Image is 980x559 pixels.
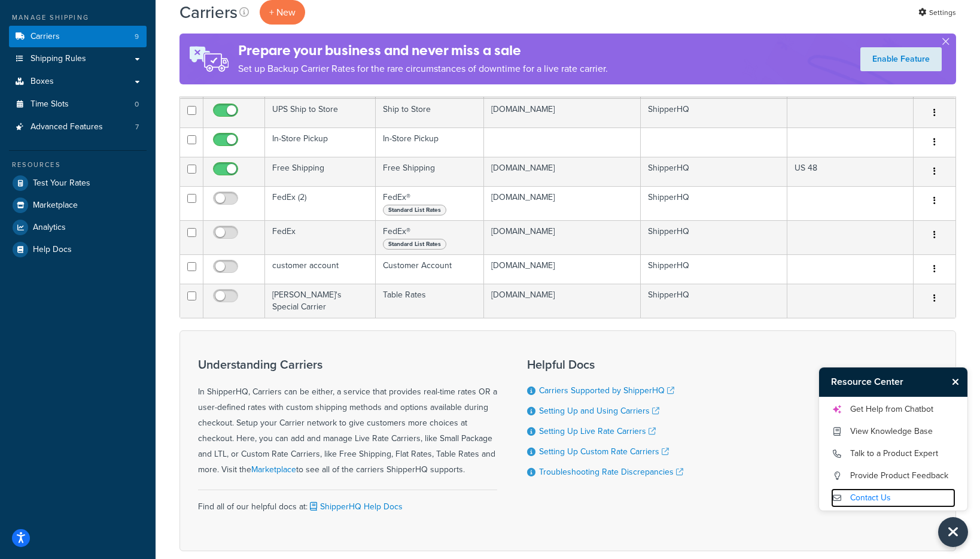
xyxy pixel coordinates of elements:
[484,220,641,254] td: [DOMAIN_NAME]
[831,422,955,441] a: View Knowledge Base
[484,254,641,284] td: [DOMAIN_NAME]
[539,384,674,397] a: Carriers Supported by ShipperHQ
[9,116,147,138] a: Advanced Features 7
[265,284,376,318] td: [PERSON_NAME]'s Special Carrier
[9,71,147,93] a: Boxes
[198,490,497,515] div: Find all of our helpful docs at:
[31,32,60,42] span: Carriers
[265,186,376,220] td: FedEx (2)
[238,41,608,60] h4: Prepare your business and never miss a sale
[539,466,683,478] a: Troubleshooting Rate Discrepancies
[9,93,147,116] li: Time Slots
[179,34,238,84] img: ad-rules-rateshop-fe6ec290ccb7230408bd80ed9643f0289d75e0ffd9eb532fc0e269fcd187b520.png
[9,93,147,116] a: Time Slots 0
[376,127,483,157] td: In-Store Pickup
[9,239,147,260] a: Help Docs
[831,444,955,463] a: Talk to a Product Expert
[860,47,942,71] a: Enable Feature
[819,367,946,396] h3: Resource Center
[9,48,147,70] a: Shipping Rules
[9,195,147,216] a: Marketplace
[539,445,669,458] a: Setting Up Custom Rate Carriers
[484,98,641,127] td: [DOMAIN_NAME]
[9,160,147,170] div: Resources
[376,220,483,254] td: FedEx®
[376,284,483,318] td: Table Rates
[265,254,376,284] td: customer account
[308,500,403,513] a: ShipperHQ Help Docs
[238,60,608,77] p: Set up Backup Carrier Rates for the rare circumstances of downtime for a live rate carrier.
[9,26,147,48] a: Carriers 9
[376,254,483,284] td: Customer Account
[135,32,139,42] span: 9
[9,172,147,194] a: Test Your Rates
[641,98,787,127] td: ShipperHQ
[135,99,139,110] span: 0
[641,157,787,186] td: ShipperHQ
[31,99,69,110] span: Time Slots
[31,122,103,132] span: Advanced Features
[831,488,955,508] a: Contact Us
[376,186,483,220] td: FedEx®
[946,375,967,389] button: Close Resource Center
[376,157,483,186] td: Free Shipping
[484,157,641,186] td: [DOMAIN_NAME]
[265,98,376,127] td: UPS Ship to Store
[179,1,238,24] h1: Carriers
[787,157,914,186] td: US 48
[383,239,446,250] span: Standard List Rates
[198,358,497,478] div: In ShipperHQ, Carriers can be either, a service that provides real-time rates OR a user-defined r...
[251,463,296,476] a: Marketplace
[376,98,483,127] td: Ship to Store
[198,358,497,371] h3: Understanding Carriers
[484,186,641,220] td: [DOMAIN_NAME]
[265,157,376,186] td: Free Shipping
[641,284,787,318] td: ShipperHQ
[641,254,787,284] td: ShipperHQ
[831,466,955,485] a: Provide Product Feedback
[641,186,787,220] td: ShipperHQ
[265,127,376,157] td: In-Store Pickup
[938,517,968,547] button: Close Resource Center
[135,122,139,132] span: 7
[31,54,86,64] span: Shipping Rules
[641,220,787,254] td: ShipperHQ
[918,4,956,21] a: Settings
[9,116,147,138] li: Advanced Features
[9,13,147,23] div: Manage Shipping
[9,217,147,238] a: Analytics
[831,400,955,419] a: Get Help from Chatbot
[383,205,446,215] span: Standard List Rates
[484,284,641,318] td: [DOMAIN_NAME]
[33,200,78,211] span: Marketplace
[33,245,72,255] span: Help Docs
[9,26,147,48] li: Carriers
[33,223,66,233] span: Analytics
[527,358,683,371] h3: Helpful Docs
[265,220,376,254] td: FedEx
[539,405,659,417] a: Setting Up and Using Carriers
[33,178,90,189] span: Test Your Rates
[31,77,54,87] span: Boxes
[539,425,656,438] a: Setting Up Live Rate Carriers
